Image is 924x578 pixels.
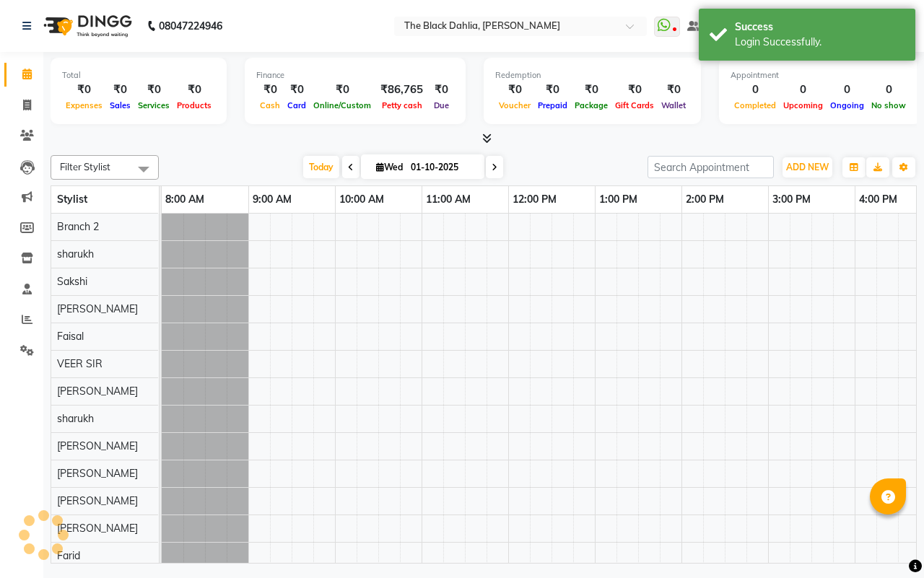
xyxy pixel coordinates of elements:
a: 10:00 AM [336,189,388,210]
a: 8:00 AM [162,189,208,210]
img: logo [37,6,136,46]
div: ₹0 [611,82,658,98]
span: Card [284,100,310,110]
div: Redemption [495,69,689,82]
span: Sales [106,100,134,110]
div: ₹0 [310,82,375,98]
div: ₹0 [658,82,689,98]
span: [PERSON_NAME] [57,385,138,398]
div: Login Successfully. [735,35,905,50]
div: Success [735,19,905,35]
span: Online/Custom [310,100,375,110]
span: Products [173,100,215,110]
div: 0 [780,82,827,98]
button: ADD NEW [783,157,832,178]
span: Prepaid [534,100,571,110]
b: 08047224946 [159,6,222,46]
div: ₹0 [284,82,310,98]
a: 1:00 PM [596,189,641,210]
span: [PERSON_NAME] [57,467,138,480]
span: [PERSON_NAME] [57,522,138,535]
div: ₹0 [62,82,106,98]
span: Faisal [57,330,84,343]
span: Upcoming [780,100,827,110]
div: ₹0 [495,82,534,98]
div: Total [62,69,215,82]
span: Due [430,100,453,110]
span: Package [571,100,611,110]
span: Petty cash [378,100,426,110]
a: 2:00 PM [682,189,728,210]
span: ADD NEW [786,162,829,172]
div: Finance [256,69,454,82]
div: 0 [731,82,780,98]
span: Expenses [62,100,106,110]
span: Filter Stylist [60,161,110,172]
span: Farid [57,549,80,562]
span: [PERSON_NAME] [57,439,138,452]
div: ₹0 [134,82,173,98]
span: sharukh [57,412,94,425]
input: 2025-10-01 [406,157,479,178]
div: 0 [827,82,868,98]
span: Today [303,156,339,178]
div: ₹0 [256,82,284,98]
div: Appointment [731,69,910,82]
span: Services [134,100,173,110]
div: ₹0 [106,82,134,98]
span: No show [868,100,910,110]
span: Cash [256,100,284,110]
span: [PERSON_NAME] [57,302,138,315]
div: ₹0 [173,82,215,98]
div: ₹0 [429,82,454,98]
a: 11:00 AM [422,189,474,210]
div: 0 [868,82,910,98]
span: Ongoing [827,100,868,110]
span: Wed [372,162,406,172]
a: 4:00 PM [855,189,901,210]
a: 12:00 PM [509,189,560,210]
a: 3:00 PM [769,189,814,210]
a: 9:00 AM [249,189,295,210]
span: Voucher [495,100,534,110]
span: Sakshi [57,275,87,288]
span: [PERSON_NAME] [57,494,138,507]
div: ₹0 [571,82,611,98]
span: Wallet [658,100,689,110]
span: sharukh [57,248,94,260]
span: Stylist [57,193,87,206]
span: Branch 2 [57,220,99,233]
input: Search Appointment [648,156,774,178]
span: Completed [731,100,780,110]
div: ₹0 [534,82,571,98]
div: ₹86,765 [375,82,429,98]
span: VEER SIR [57,357,103,370]
span: Gift Cards [611,100,658,110]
